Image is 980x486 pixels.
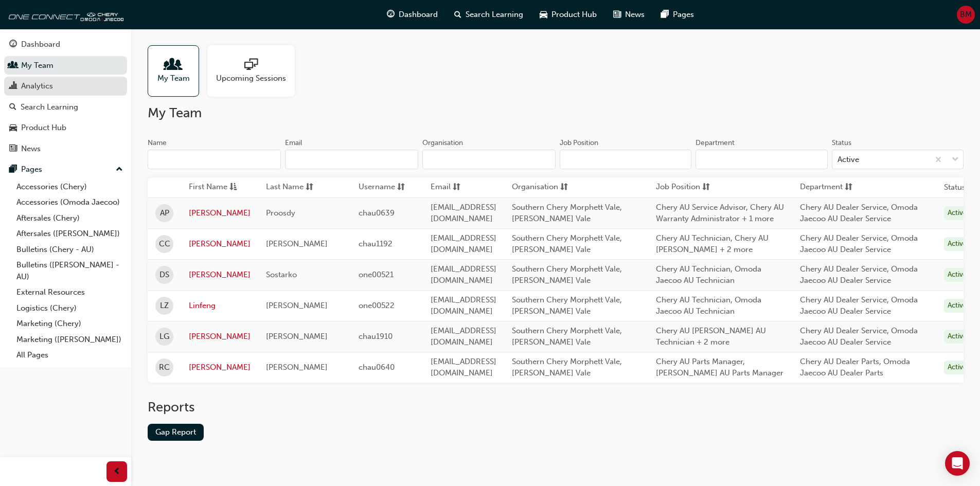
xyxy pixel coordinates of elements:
[148,424,204,441] a: Gap Report
[653,4,702,25] a: pages-iconPages
[656,233,769,255] span: Chery AU Technician, Chery AU [PERSON_NAME] + 2 more
[159,238,170,250] span: CC
[422,138,463,148] div: Organisation
[399,9,438,21] span: Dashboard
[560,150,691,169] input: Job Position
[696,150,827,169] input: Department
[431,295,496,316] span: [EMAIL_ADDRESS][DOMAIN_NAME]
[952,153,959,167] span: down-icon
[551,9,597,21] span: Product Hub
[157,73,190,84] span: My Team
[12,194,127,210] a: Accessories (Omoda Jaecoo)
[216,73,286,84] span: Upcoming Sessions
[512,181,558,194] span: Organisation
[387,8,395,21] span: guage-icon
[9,61,17,70] span: people-icon
[540,8,547,21] span: car-icon
[800,203,918,224] span: Chery AU Dealer Service, Omoda Jaecoo AU Dealer Service
[431,203,496,224] span: [EMAIL_ADDRESS][DOMAIN_NAME]
[189,207,251,219] a: [PERSON_NAME]
[512,295,622,316] span: Southern Chery Morphett Vale, [PERSON_NAME] Vale
[359,270,394,279] span: one00521
[266,208,295,218] span: Proosdy
[656,357,783,378] span: Chery AU Parts Manager, [PERSON_NAME] AU Parts Manager
[21,39,60,50] div: Dashboard
[12,210,127,226] a: Aftersales (Chery)
[656,295,761,316] span: Chery AU Technician, Omoda Jaecoo AU Technician
[656,181,712,194] button: Job Positionsorting-icon
[431,326,496,347] span: [EMAIL_ADDRESS][DOMAIN_NAME]
[944,237,971,251] div: Active
[12,179,127,195] a: Accessories (Chery)
[431,357,496,378] span: [EMAIL_ADDRESS][DOMAIN_NAME]
[656,326,766,347] span: Chery AU [PERSON_NAME] AU Technician + 2 more
[12,316,127,332] a: Marketing (Chery)
[944,330,971,344] div: Active
[944,206,971,220] div: Active
[800,181,843,194] span: Department
[9,103,16,112] span: search-icon
[454,8,461,21] span: search-icon
[359,332,393,341] span: chau1910
[189,331,251,343] a: [PERSON_NAME]
[4,160,127,179] button: Pages
[160,300,169,312] span: LZ
[397,181,405,194] span: sorting-icon
[21,122,66,134] div: Product Hub
[656,264,761,285] span: Chery AU Technician, Omoda Jaecoo AU Technician
[189,181,245,194] button: First Nameasc-icon
[800,233,918,255] span: Chery AU Dealer Service, Omoda Jaecoo AU Dealer Service
[673,9,694,21] span: Pages
[148,138,167,148] div: Name
[656,181,700,194] span: Job Position
[266,270,297,279] span: Sostarko
[605,4,653,25] a: news-iconNews
[4,35,127,54] a: Dashboard
[957,6,975,24] button: BM
[800,181,857,194] button: Departmentsorting-icon
[431,181,451,194] span: Email
[4,118,127,137] a: Product Hub
[379,4,446,25] a: guage-iconDashboard
[512,203,622,224] span: Southern Chery Morphett Vale, [PERSON_NAME] Vale
[9,145,17,154] span: news-icon
[21,101,78,113] div: Search Learning
[944,299,971,313] div: Active
[148,105,964,121] h2: My Team
[845,181,852,194] span: sorting-icon
[656,203,784,224] span: Chery AU Service Advisor, Chery AU Warranty Administrator + 1 more
[148,150,281,169] input: Name
[800,264,918,285] span: Chery AU Dealer Service, Omoda Jaecoo AU Dealer Service
[12,332,127,348] a: Marketing ([PERSON_NAME])
[359,301,395,310] span: one00522
[12,226,127,242] a: Aftersales ([PERSON_NAME])
[431,264,496,285] span: [EMAIL_ADDRESS][DOMAIN_NAME]
[625,9,645,21] span: News
[12,284,127,300] a: External Resources
[189,269,251,281] a: [PERSON_NAME]
[285,150,418,169] input: Email
[116,163,123,176] span: up-icon
[944,182,966,193] th: Status
[560,138,598,148] div: Job Position
[431,181,487,194] button: Emailsorting-icon
[4,77,127,96] a: Analytics
[244,58,258,73] span: sessionType_ONLINE_URL-icon
[359,363,395,372] span: chau0640
[266,301,328,310] span: [PERSON_NAME]
[9,123,17,133] span: car-icon
[266,332,328,341] span: [PERSON_NAME]
[189,181,227,194] span: First Name
[359,181,415,194] button: Usernamesorting-icon
[229,181,237,194] span: asc-icon
[661,8,669,21] span: pages-icon
[696,138,735,148] div: Department
[832,138,851,148] div: Status
[189,300,251,312] a: Linfeng
[838,154,859,166] div: Active
[148,45,207,97] a: My Team
[446,4,531,25] a: search-iconSearch Learning
[266,239,328,248] span: [PERSON_NAME]
[466,9,523,21] span: Search Learning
